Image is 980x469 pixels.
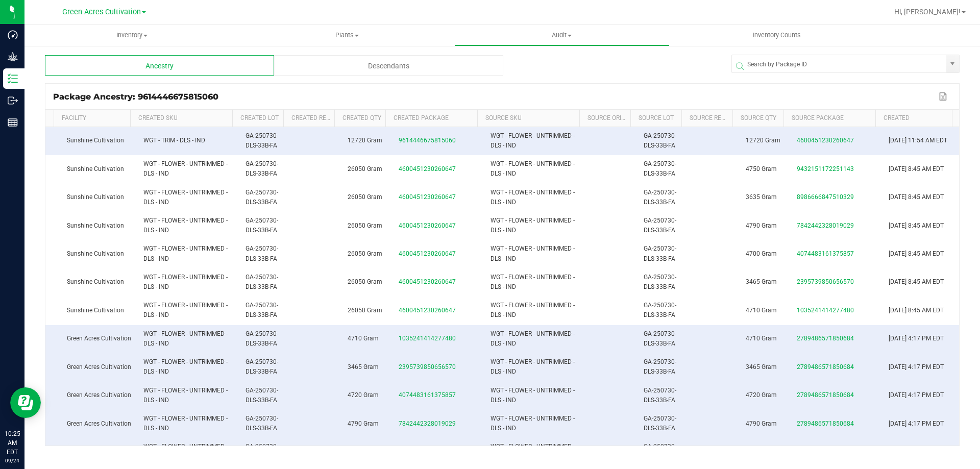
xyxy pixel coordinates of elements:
span: GA-250730-DLS-33B-FA [246,274,278,290]
div: Ancestry [45,55,274,76]
span: [DATE] 4:17 PM EDT [889,335,944,342]
span: 12720 Gram [348,137,382,144]
button: Export to Excel [936,90,951,103]
span: Audit [455,31,669,40]
span: GA-250730-DLS-33B-FA [246,132,278,149]
span: Green Acres Cultivation [67,363,131,371]
span: Sunshine Cultivation [67,137,124,144]
span: [DATE] 8:45 AM EDT [889,278,944,285]
span: 7842442328019029 [399,420,456,427]
p: 10:25 AM EDT [5,429,20,457]
p: 09/24 [5,457,20,464]
span: WGT - FLOWER - UNTRIMMED - DLS - IND [143,217,228,234]
span: 2789486571850684 [797,420,854,427]
span: Sunshine Cultivation [67,250,124,257]
span: 1035241414277480 [399,335,456,342]
span: 4790 Gram [348,420,379,427]
span: WGT - FLOWER - UNTRIMMED - DLS - IND [491,245,575,262]
span: Green Acres Cultivation [67,391,131,399]
span: 7842442328019029 [797,222,854,229]
span: [DATE] 8:45 AM EDT [889,250,944,257]
span: GA-250730-DLS-33B-FA [644,132,676,149]
th: Source Package [783,110,875,127]
th: Created Lot [232,110,283,127]
span: GA-250730-DLS-33B-FA [246,415,278,432]
span: Sunshine Cultivation [67,278,124,285]
inline-svg: Grow [8,52,18,62]
span: [DATE] 8:45 AM EDT [889,307,944,314]
span: GA-250730-DLS-33B-FA [644,189,676,206]
span: 2789486571850684 [797,391,854,399]
span: 2789486571850684 [797,335,854,342]
span: GA-250730-DLS-33B-FA [644,358,676,375]
span: WGT - FLOWER - UNTRIMMED - DLS - IND [143,160,228,177]
span: 4600451230260647 [399,250,456,257]
span: 4720 Gram [348,391,379,399]
span: WGT - FLOWER - UNTRIMMED - DLS - IND [143,330,228,347]
span: [DATE] 4:17 PM EDT [889,420,944,427]
span: GA-250730-DLS-33B-FA [246,245,278,262]
span: 4600451230260647 [399,165,456,172]
span: Sunshine Cultivation [67,165,124,172]
span: WGT - FLOWER - UNTRIMMED - DLS - IND [491,217,575,234]
inline-svg: Outbound [8,95,18,106]
span: GA-250730-DLS-33B-FA [644,274,676,290]
span: GA-250730-DLS-33B-FA [644,217,676,234]
span: 26050 Gram [348,278,382,285]
span: GA-250730-DLS-33B-FA [246,358,278,375]
span: Sunshine Cultivation [67,193,124,201]
span: [DATE] 4:17 PM EDT [889,363,944,371]
a: Inventory Counts [670,24,885,46]
span: 8986666847510329 [797,193,854,201]
span: 4700 Gram [746,250,777,257]
span: 1035241414277480 [797,307,854,314]
th: Created Qty [334,110,385,127]
span: WGT - FLOWER - UNTRIMMED - DLS - IND [491,274,575,290]
span: [DATE] 4:17 PM EDT [889,391,944,399]
th: Created [875,110,952,127]
span: GA-250730-DLS-33B-FA [246,160,278,177]
span: 4600451230260647 [399,193,456,201]
span: 3635 Gram [746,193,777,201]
a: Inventory [24,24,239,46]
span: WGT - FLOWER - UNTRIMMED - DLS - IND [491,132,575,149]
inline-svg: Reports [8,117,18,128]
span: GA-250730-DLS-33B-FA [644,330,676,347]
span: Green Acres Cultivation [67,420,131,427]
span: GA-250730-DLS-33B-FA [246,189,278,206]
span: WGT - FLOWER - UNTRIMMED - DLS - IND [491,415,575,432]
span: WGT - FLOWER - UNTRIMMED - DLS - IND [491,330,575,347]
span: 4074483161375857 [399,391,456,399]
span: WGT - FLOWER - UNTRIMMED - DLS - IND [143,443,228,460]
inline-svg: Inventory [8,73,18,84]
span: 26050 Gram [348,250,382,257]
span: 4600451230260647 [399,222,456,229]
iframe: Resource center [10,387,41,418]
span: Sunshine Cultivation [67,307,124,314]
span: 3465 Gram [746,278,777,285]
span: GA-250730-DLS-33B-FA [644,302,676,318]
span: GA-250730-DLS-33B-FA [644,245,676,262]
span: WGT - FLOWER - UNTRIMMED - DLS - IND [143,245,228,262]
input: Search by Package ID [732,55,946,73]
span: WGT - FLOWER - UNTRIMMED - DLS - IND [143,302,228,318]
span: 4074483161375857 [797,250,854,257]
span: WGT - FLOWER - UNTRIMMED - DLS - IND [143,358,228,375]
span: WGT - FLOWER - UNTRIMMED - DLS - IND [491,160,575,177]
div: Package Ancestry: 9614446675815060 [53,92,936,102]
span: WGT - FLOWER - UNTRIMMED - DLS - IND [491,302,575,318]
span: 26050 Gram [348,222,382,229]
span: WGT - FLOWER - UNTRIMMED - DLS - IND [143,189,228,206]
span: GA-250730-DLS-33B-FA [644,160,676,177]
span: WGT - FLOWER - UNTRIMMED - DLS - IND [491,189,575,206]
span: Green Acres Cultivation [67,335,131,342]
span: 4790 Gram [746,420,777,427]
th: Source Lot [630,110,681,127]
th: Created SKU [130,110,232,127]
span: 2395739850656570 [797,278,854,285]
th: Created Ref Field [283,110,334,127]
span: [DATE] 8:45 AM EDT [889,222,944,229]
span: 26050 Gram [348,307,382,314]
span: 9432151172251143 [797,165,854,172]
span: 4750 Gram [746,165,777,172]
